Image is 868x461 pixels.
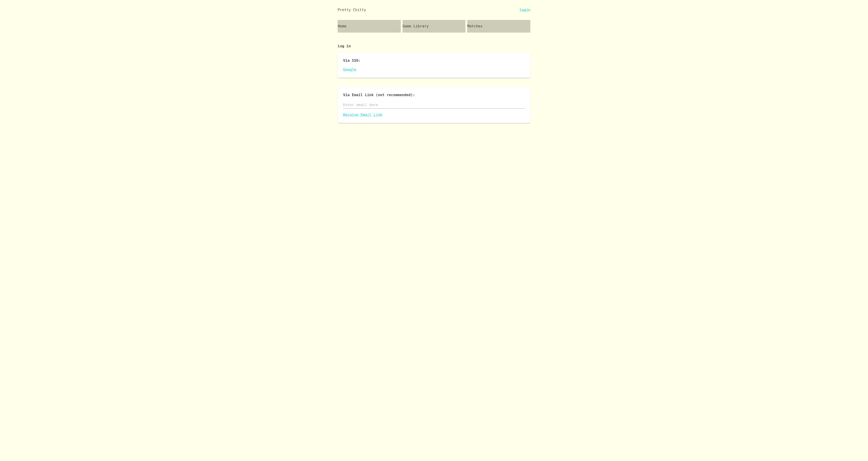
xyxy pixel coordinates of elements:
[338,36,530,52] p: Log in
[403,20,466,33] a: Game Library
[519,7,530,13] a: login
[343,112,525,118] a: Receive Email Link
[343,67,525,72] a: Google
[338,7,366,13] div: Pretty Chitty
[343,92,525,98] p: Via Email Link (not recommended):
[343,101,525,109] input: Enter email here
[338,20,401,33] a: Home
[343,58,525,63] p: Via SSO:
[467,20,530,33] a: Matches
